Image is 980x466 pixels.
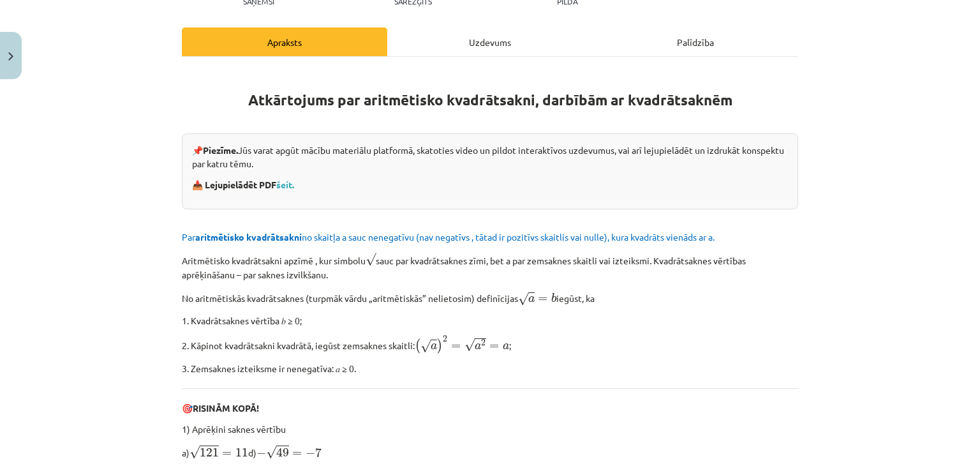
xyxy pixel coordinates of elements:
p: 1. Kvadrātsaknes vērtība 𝑏 ≥ 0; [182,314,798,327]
span: = [538,297,547,302]
a: šeit. [276,179,294,190]
p: 2. Kāpinot kvadrātsakni kvadrātā, iegūst zemsaknes skaitli: ; [182,335,798,354]
span: = [292,451,302,456]
span: a [528,296,535,303]
span: 49 [276,447,289,457]
div: Apraksts [182,27,387,56]
span: = [222,451,232,456]
span: a [503,343,509,350]
img: icon-close-lesson-0947bae3869378f0d4975bcd49f059093ad1ed9edebbc8119c70593378902aed.svg [8,52,13,61]
p: 3. Zemsaknes izteiksme ir nenegatīva: 𝑎 ≥ 0. [182,362,798,375]
span: √ [518,292,528,306]
span: a [475,343,481,350]
p: 🎯 [182,402,798,415]
span: a [431,343,437,350]
span: 11 [235,448,248,457]
span: √ [464,338,475,352]
span: 7 [315,447,322,457]
span: √ [420,340,431,353]
p: 📌 Jūs varat apgūt mācību materiālu platformā, skatoties video un pildot interaktīvos uzdevumus, v... [192,144,788,170]
b: aritmētisko kvadrātsakni [195,231,302,243]
p: Aritmētisko kvadrātsakni apzīmē , kur simbolu sauc par kvadrātsaknes zīmi, bet a par zemsaknes sk... [182,252,798,282]
span: 121 [200,448,219,457]
span: − [306,449,315,458]
span: = [489,344,499,349]
span: ( [415,338,420,354]
span: 2 [443,336,447,342]
span: √ [366,253,376,266]
span: − [256,449,266,458]
strong: Piezīme. [203,144,238,156]
span: √ [189,446,200,459]
div: Uzdevums [387,27,593,56]
span: √ [266,446,276,459]
span: b [551,293,556,303]
b: RISINĀM KOPĀ! [193,402,259,414]
p: No aritmētiskās kvadrātsaknes (turpmāk vārdu „aritmētiskās” nelietosim) definīcijas iegūst, ka [182,289,798,306]
span: = [451,344,461,349]
div: Palīdzība [593,27,798,56]
p: 1) Aprēķini saknes vērtību [182,423,798,436]
strong: Atkārtojums par aritmētisko kvadrātsakni, darbībām ar kvadrātsaknēm [248,91,732,109]
span: 2 [481,340,486,346]
span: Par no skaitļa a sauc nenegatīvu (nav negatīvs , tātad ir pozitīvs skaitlis vai nulle), kura kvad... [182,231,715,243]
span: ) [437,338,443,354]
strong: 📥 Lejupielādēt PDF [192,179,296,190]
p: a) d) [182,444,798,460]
